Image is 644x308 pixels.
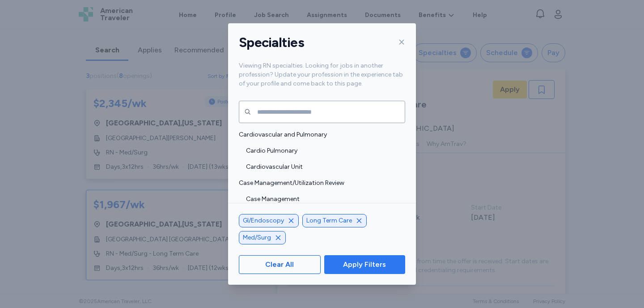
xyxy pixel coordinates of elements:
span: Med/Surg [243,233,271,242]
span: Case Management/Utilization Review [239,179,400,188]
span: Cardio Pulmonary [246,146,400,155]
button: Apply Filters [324,255,405,274]
span: Clear All [265,259,294,270]
span: GI/Endoscopy [243,216,284,225]
h1: Specialties [239,34,304,51]
button: Clear All [239,255,321,274]
span: Case Management [246,195,400,204]
span: Cardiovascular Unit [246,163,400,171]
div: Viewing RN specialties. Looking for jobs in another profession? Update your profession in the exp... [228,61,416,99]
span: Apply Filters [343,259,386,270]
span: Cardiovascular and Pulmonary [239,130,400,139]
span: Long Term Care [306,216,352,225]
